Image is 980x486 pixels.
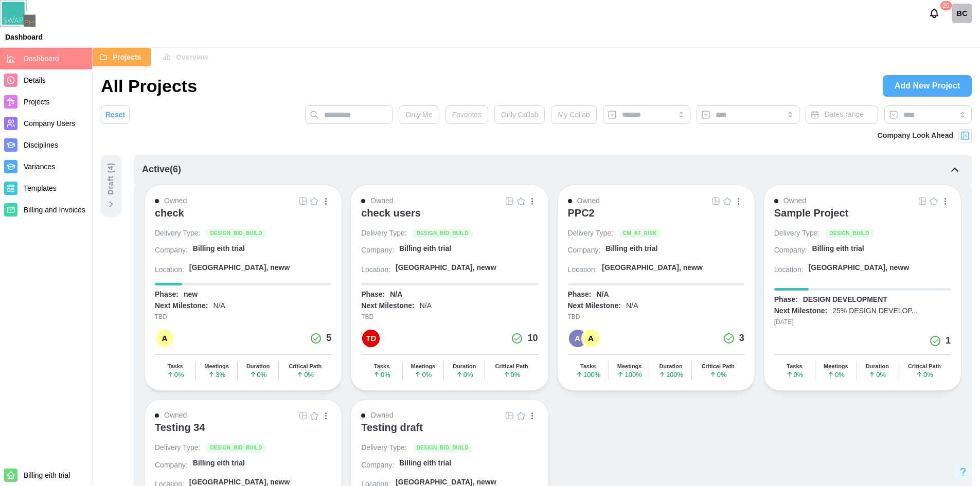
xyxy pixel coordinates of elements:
button: Empty Star [722,195,733,207]
div: Tasks [168,363,183,370]
div: Duration [246,363,270,370]
button: Empty Star [515,195,527,207]
div: Meetings [617,363,642,370]
div: N/A [390,290,402,300]
span: Projects [24,98,50,106]
img: Empty Star [310,411,318,420]
div: Phase: [361,290,385,300]
span: Billing eith trial [24,471,70,479]
div: A [156,330,173,347]
div: check users [361,207,421,219]
span: 100 % [658,371,683,378]
div: Draft ( 4 ) [105,163,117,195]
div: Company: [155,460,188,471]
img: Empty Star [930,197,938,205]
a: Testing draft [361,421,538,443]
a: check users [361,207,538,228]
a: Add New Project [883,75,972,97]
div: Critical Path [702,363,735,370]
span: 0 % [373,371,390,378]
span: 0 % [167,371,184,378]
div: BC [952,4,972,23]
span: Only Me [405,106,432,123]
img: Grid Icon [299,411,307,420]
a: Billing check [952,4,972,23]
span: Dashboard [24,55,59,63]
div: Tasks [374,363,389,370]
div: Testing draft [361,421,423,434]
div: Company: [774,245,807,256]
div: 3 [739,331,744,346]
div: Phase: [774,295,798,305]
div: 20 [940,1,952,10]
button: Only Me [399,105,439,124]
span: 0 % [709,371,727,378]
div: Billing eith trial [605,244,657,254]
div: Billing eith trial [193,244,245,254]
div: Owned [370,410,393,421]
button: Only Collab [494,105,545,124]
span: DESIGN_BID_BUILD [210,229,262,238]
span: DESIGN_BID_BUILD [417,229,469,238]
span: Variances [24,163,55,171]
a: Billing eith trial [399,244,538,258]
a: Grid Icon [710,195,722,207]
span: Favorites [452,106,482,123]
span: 0 % [786,371,804,378]
button: My Collab [551,105,596,124]
img: Empty Star [517,411,525,420]
span: Disciplines [24,141,58,149]
div: [GEOGRAPHIC_DATA], neww [602,263,703,273]
div: Sample Project [774,207,849,219]
span: 0 % [414,371,432,378]
div: 25% DESIGN DEVELOP... [832,306,917,316]
div: Billing eith trial [399,458,451,469]
button: Dates range [806,105,878,124]
div: Location: [361,265,390,275]
span: Company Users [24,119,75,128]
div: A [569,330,586,347]
span: CM_AT_RISK [623,229,657,238]
img: Grid Icon [506,197,514,205]
a: check [155,207,331,228]
a: Open Project Grid [710,195,722,207]
div: [DATE] [774,317,951,327]
div: Company: [155,245,188,256]
button: Empty Star [928,195,939,207]
div: Billing eith trial [812,244,864,254]
div: TD [362,330,380,347]
img: Grid Icon [299,197,307,205]
a: Testing 34 [155,421,331,443]
div: Delivery Type: [155,228,200,239]
div: Active ( 6 ) [142,163,181,177]
div: Delivery Type: [568,228,613,239]
div: Meetings [411,363,436,370]
a: Grid Icon [917,195,928,207]
div: Company: [361,245,394,256]
div: TBD [568,312,744,322]
div: Owned [370,195,393,207]
div: Billing eith trial [193,458,245,469]
div: PPC2 [568,207,595,219]
img: Empty Star [723,197,732,205]
div: Critical Path [289,363,322,370]
div: N/A [626,301,638,311]
div: Tasks [580,363,596,370]
span: 0 % [503,371,521,378]
span: Add New Project [895,76,960,96]
div: Testing 34 [155,421,205,434]
div: DESIGN DEVELOPMENT [803,295,887,305]
span: 0 % [868,371,886,378]
img: Empty Star [517,197,525,205]
span: DESIGN_BID_BUILD [210,444,262,452]
div: N/A [596,290,609,300]
div: Delivery Type: [361,443,406,453]
div: Phase: [155,290,179,300]
div: Meetings [204,363,229,370]
span: 0 % [916,371,933,378]
div: 1 [946,334,951,348]
span: 0 % [296,371,314,378]
span: Details [24,76,46,84]
div: 10 [527,331,538,346]
a: Open Project Grid [917,195,928,207]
